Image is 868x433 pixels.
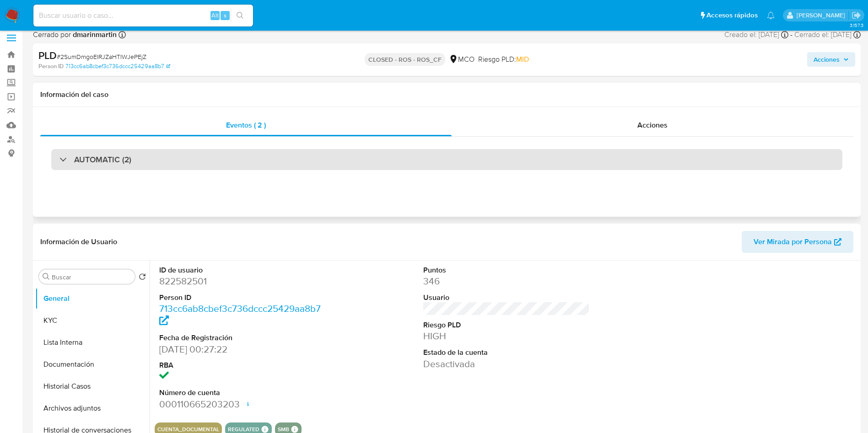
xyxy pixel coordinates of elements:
[724,30,788,40] div: Creado el: [DATE]
[423,320,590,330] dt: Riesgo PLD
[65,62,170,70] a: 713cc6ab8cbef3c736dccc25429aa8b7
[159,265,326,275] dt: ID de usuario
[423,265,590,275] dt: Puntos
[38,48,57,63] b: PLD
[224,11,226,20] span: s
[35,331,150,353] button: Lista Interna
[159,398,326,411] dd: 000110665203203
[35,375,150,397] button: Historial Casos
[57,52,146,61] span: # 2SumDmgoEIRJZaHTIWJePEjZ
[790,30,793,40] span: -
[423,293,590,303] dt: Usuario
[71,29,117,40] b: dmarinmartin
[794,30,861,40] div: Cerrado el: [DATE]
[35,310,150,331] button: KYC
[159,360,326,370] dt: RBA
[211,11,219,20] span: Alt
[231,9,249,22] button: search-icon
[637,120,668,130] span: Acciones
[159,333,326,343] dt: Fecha de Registración
[797,11,848,20] p: david.marinmartinez@mercadolibre.com.co
[226,120,266,130] span: Eventos ( 2 )
[38,62,64,70] b: Person ID
[74,155,131,165] h3: AUTOMATIC (2)
[423,330,590,342] dd: HIGH
[43,273,50,280] button: Buscar
[40,237,117,246] h1: Información de Usuario
[33,10,253,21] input: Buscar usuario o caso...
[423,358,590,370] dd: Desactivada
[159,275,326,288] dd: 822582501
[423,275,590,288] dd: 346
[35,353,150,375] button: Documentación
[814,52,840,67] span: Acciones
[478,54,529,64] span: Riesgo PLD:
[516,54,529,64] span: MID
[51,149,842,170] div: AUTOMATIC (2)
[742,231,853,253] button: Ver Mirada por Persona
[365,53,445,66] p: CLOSED - ROS - ROS_CF
[159,293,326,303] dt: Person ID
[139,273,146,283] button: Volver al orden por defecto
[159,388,326,398] dt: Número de cuenta
[423,347,590,358] dt: Estado de la cuenta
[35,397,150,419] button: Archivos adjuntos
[52,273,131,281] input: Buscar
[159,343,326,356] dd: [DATE] 00:27:22
[852,11,861,20] a: Salir
[706,11,758,20] span: Accesos rápidos
[449,54,474,64] div: MCO
[767,11,775,19] a: Notificaciones
[807,52,855,67] button: Acciones
[40,90,853,99] h1: Información del caso
[754,231,832,253] span: Ver Mirada por Persona
[159,302,321,328] a: 713cc6ab8cbef3c736dccc25429aa8b7
[35,288,150,310] button: General
[33,30,117,40] span: Cerrado por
